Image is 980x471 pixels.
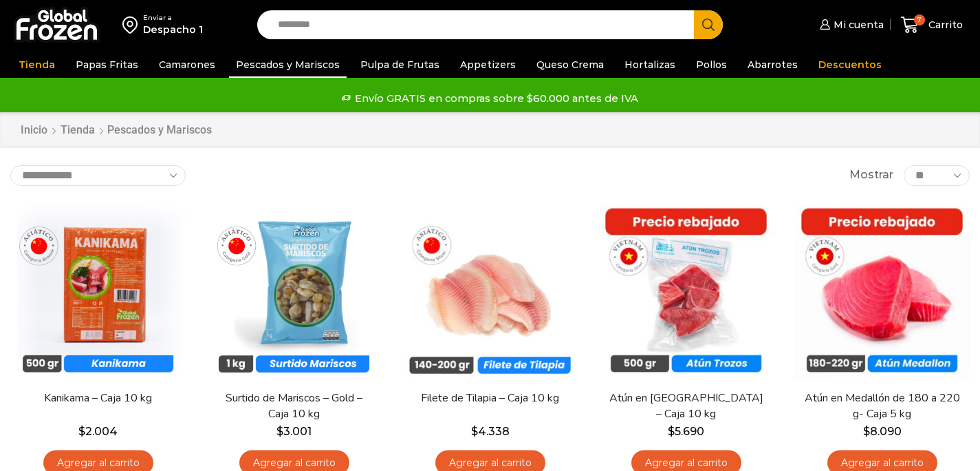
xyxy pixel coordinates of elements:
[78,425,85,438] span: $
[803,390,961,422] a: Atún en Medallón de 180 a 220 g- Caja 5 kg
[607,390,765,422] a: Atún en [GEOGRAPHIC_DATA] – Caja 10 kg
[812,52,889,78] a: Descuentos
[471,425,478,438] span: $
[668,425,704,438] bdi: 5.690
[20,123,212,138] nav: Breadcrumb
[20,123,48,138] a: Inicio
[152,52,222,78] a: Camarones
[668,425,675,438] span: $
[78,425,118,438] bdi: 2.004
[530,52,611,78] a: Queso Crema
[925,18,963,32] span: Carrito
[863,425,870,438] span: $
[897,9,966,41] a: 7 Carrito
[471,425,510,438] bdi: 4.338
[19,390,177,406] a: Kanikama – Caja 10 kg
[453,52,523,78] a: Appetizers
[12,52,62,78] a: Tienda
[353,52,446,78] a: Pulpa de Frutas
[143,23,203,36] div: Despacho 1
[276,425,283,438] span: $
[10,165,186,186] select: Pedido de la tienda
[741,52,805,78] a: Abarrotes
[411,390,569,406] a: Filete de Tilapia – Caja 10 kg
[60,123,96,138] a: Tienda
[863,425,902,438] bdi: 8.090
[215,390,373,422] a: Surtido de Mariscos – Gold – Caja 10 kg
[830,18,884,32] span: Mi cuenta
[107,123,212,136] h1: Pescados y Mariscos
[618,52,682,78] a: Hortalizas
[689,52,734,78] a: Pollos
[816,11,884,39] a: Mi cuenta
[69,52,145,78] a: Papas Fritas
[229,52,347,78] a: Pescados y Mariscos
[143,13,203,23] div: Enviar a
[849,167,893,183] span: Mostrar
[694,10,723,39] button: Search button
[914,14,925,25] span: 7
[122,13,143,36] img: address-field-icon.svg
[276,425,312,438] bdi: 3.001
